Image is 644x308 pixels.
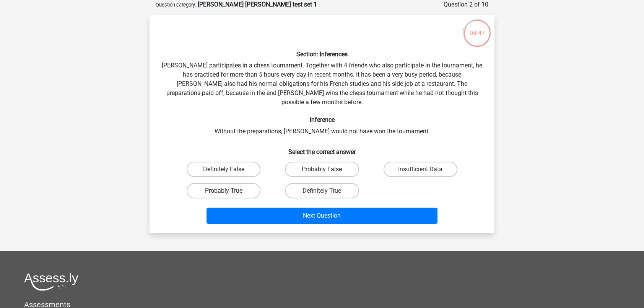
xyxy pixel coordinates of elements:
label: Probably False [285,162,359,177]
label: Definitely False [187,162,260,177]
label: Probably True [187,183,260,198]
label: Definitely True [285,183,359,198]
img: Assessly logo [24,273,78,291]
div: 04:47 [463,19,491,38]
button: Next Question [207,208,438,224]
label: Insufficient Data [384,162,457,177]
h6: Section: Inferences [162,51,482,58]
div: [PERSON_NAME] participates in a chess tournament. Together with 4 friends who also participate in... [153,21,491,227]
strong: [PERSON_NAME] [PERSON_NAME] test set 1 [198,1,317,8]
small: Question category: [156,2,196,8]
h6: Select the correct answer [162,142,482,156]
h6: Inference [162,116,482,123]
